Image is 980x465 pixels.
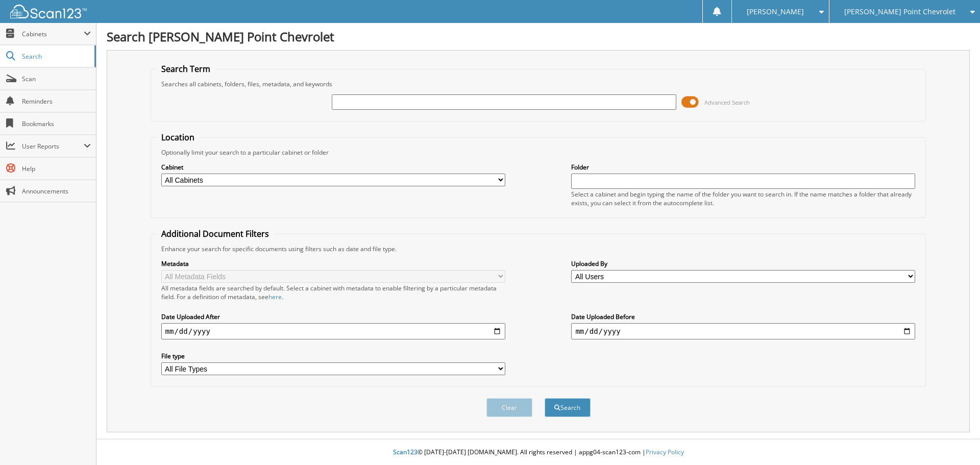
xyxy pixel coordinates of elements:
span: User Reports [22,142,84,151]
span: Scan123 [393,448,418,456]
legend: Location [156,132,200,143]
div: © [DATE]-[DATE] [DOMAIN_NAME]. All rights reserved | appg04-scan123-com | [96,440,980,465]
span: Cabinets [22,30,84,38]
legend: Search Term [156,63,215,75]
label: Date Uploaded Before [571,312,915,321]
label: Metadata [161,259,505,268]
label: Date Uploaded After [161,312,505,321]
div: Select a cabinet and begin typing the name of the folder you want to search in. If the name match... [571,190,915,207]
legend: Additional Document Filters [156,228,274,239]
div: All metadata fields are searched by default. Select a cabinet with metadata to enable filtering b... [161,284,505,301]
div: Searches all cabinets, folders, files, metadata, and keywords [156,80,921,88]
span: [PERSON_NAME] Point Chevrolet [844,9,955,15]
a: here [268,292,282,301]
span: Search [22,52,89,61]
span: Advanced Search [704,99,750,106]
input: end [571,323,915,339]
span: Reminders [22,97,91,106]
button: Clear [486,398,532,417]
span: Help [22,164,91,173]
div: Optionally limit your search to a particular cabinet or folder [156,148,921,157]
button: Search [545,398,591,417]
label: Folder [571,163,915,172]
a: Privacy Policy [646,448,684,456]
input: start [161,323,505,339]
span: Announcements [22,187,91,195]
span: [PERSON_NAME] [747,9,804,15]
label: File type [161,352,505,360]
label: Cabinet [161,163,505,172]
label: Uploaded By [571,259,915,268]
img: scan123-logo-white.svg [10,5,87,18]
span: Scan [22,75,91,83]
h1: Search [PERSON_NAME] Point Chevrolet [107,28,970,45]
span: Bookmarks [22,119,91,128]
div: Enhance your search for specific documents using filters such as date and file type. [156,244,921,253]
